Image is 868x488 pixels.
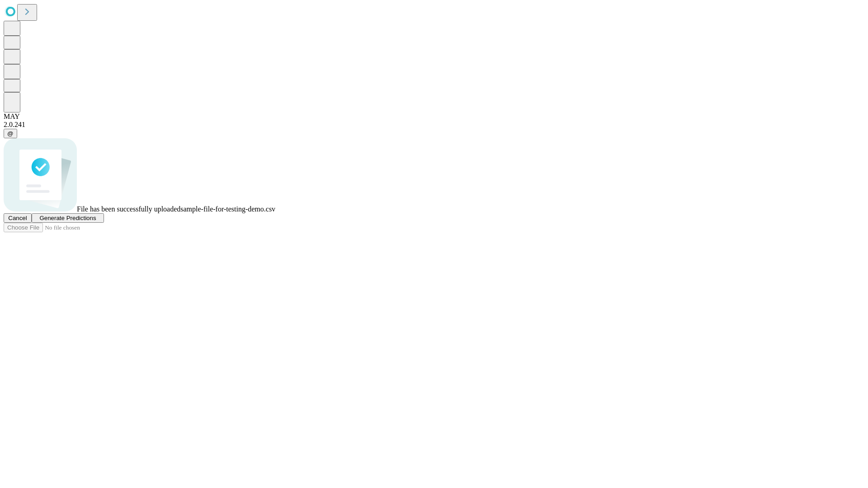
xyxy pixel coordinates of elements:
span: sample-file-for-testing-demo.csv [180,205,275,213]
span: @ [7,130,14,137]
button: @ [4,129,17,138]
button: Cancel [4,213,32,223]
div: 2.0.241 [4,121,864,129]
div: MAY [4,113,864,121]
span: Generate Predictions [39,215,96,221]
button: Generate Predictions [32,213,104,223]
span: Cancel [8,215,27,221]
span: File has been successfully uploaded [77,205,180,213]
